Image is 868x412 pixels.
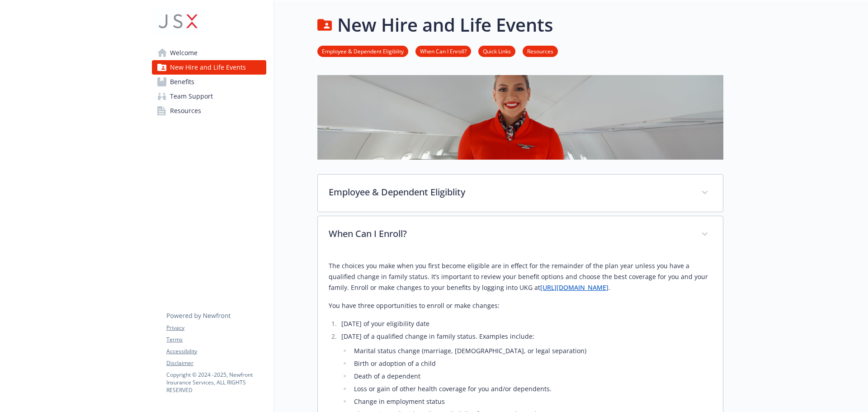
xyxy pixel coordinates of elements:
h1: New Hire and Life Events [337,11,553,38]
a: Terms [166,336,266,344]
a: Employee & Dependent Eligiblity [317,47,408,55]
p: When Can I Enroll? [329,227,690,241]
a: When Can I Enroll? [415,47,471,55]
a: Welcome [152,46,266,60]
a: Disclaimer [166,359,266,367]
a: Team Support [152,89,266,104]
p: The choices you make when you first become eligible are in effect for the remainder of the plan y... [329,260,712,293]
a: [URL][DOMAIN_NAME] [540,283,609,292]
a: Accessibility [166,347,266,355]
a: Privacy [166,324,266,332]
li: Loss or gain of other health coverage for you and/or dependents. [351,384,712,394]
span: Welcome [170,46,198,60]
li: Marital status change (marriage, [DEMOGRAPHIC_DATA], or legal separation) [351,346,712,356]
p: Copyright © 2024 - 2025 , Newfront Insurance Services, ALL RIGHTS RESERVED [166,371,266,394]
p: You have three opportunities to enroll or make changes: [329,300,712,311]
a: Quick Links [478,47,515,55]
img: new hire page banner [317,75,723,160]
span: New Hire and Life Events [170,60,246,75]
li: Death of a dependent [351,371,712,382]
div: When Can I Enroll? [318,216,723,253]
span: Team Support [170,89,213,104]
p: Employee & Dependent Eligiblity [329,185,690,199]
li: Change in employment status [351,396,712,407]
a: Resources [523,47,558,55]
li: Birth or adoption of a child [351,358,712,369]
li: [DATE] of your eligibility date [339,318,712,329]
a: Benefits [152,75,266,89]
a: New Hire and Life Events [152,60,266,75]
span: Resources [170,104,201,118]
a: Resources [152,104,266,118]
div: Employee & Dependent Eligiblity [318,175,723,212]
span: Benefits [170,75,194,89]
